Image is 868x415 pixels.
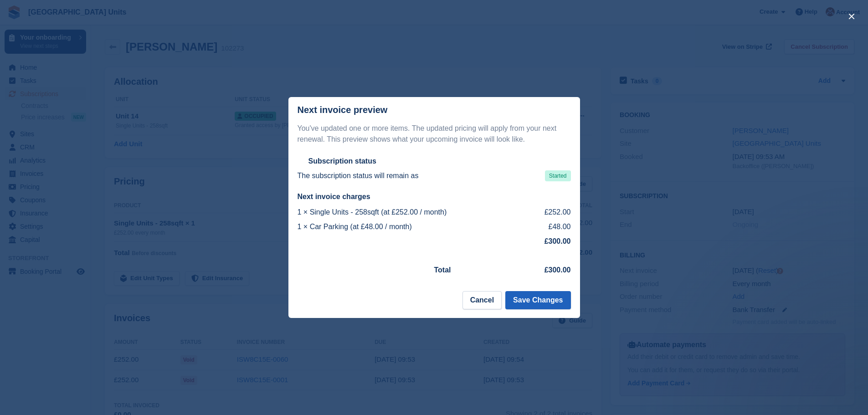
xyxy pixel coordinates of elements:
p: The subscription status will remain as [298,170,419,181]
h2: Subscription status [308,157,376,166]
strong: £300.00 [544,237,571,245]
td: £252.00 [529,205,570,220]
td: £48.00 [529,220,570,234]
span: Started [545,170,571,181]
td: 1 × Single Units - 258sqft (at £252.00 / month) [298,205,530,220]
strong: Total [434,266,451,274]
button: Cancel [462,291,502,309]
p: You've updated one or more items. The updated pricing will apply from your next renewal. This pre... [298,123,571,145]
td: 1 × Car Parking (at £48.00 / month) [298,220,530,234]
strong: £300.00 [544,266,571,274]
button: close [844,9,859,24]
button: Save Changes [505,291,570,309]
p: Next invoice preview [298,105,388,115]
h2: Next invoice charges [298,192,571,201]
